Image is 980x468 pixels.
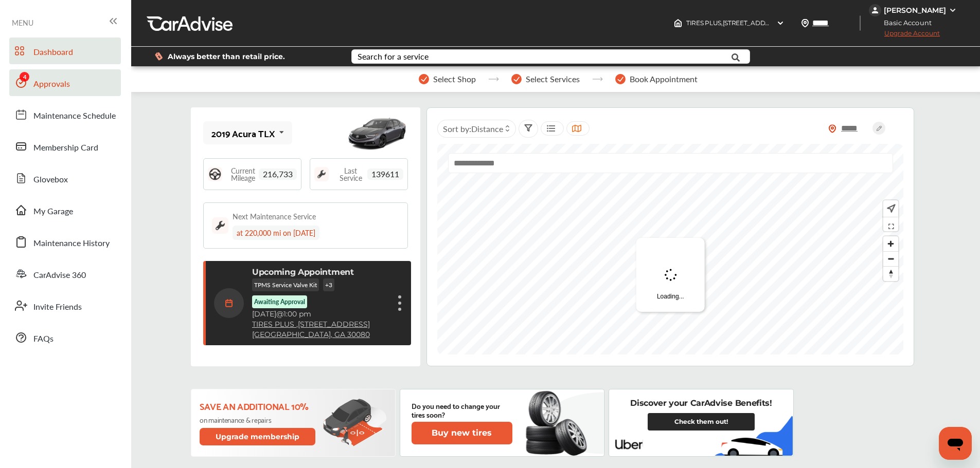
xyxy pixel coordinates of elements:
span: Glovebox [33,173,68,186]
img: maintenance_logo [212,217,228,234]
span: Zoom out [883,252,898,266]
span: Select Services [526,74,580,84]
img: location_vector_orange.38f05af8.svg [828,124,836,133]
button: Buy new tires [412,422,512,444]
a: My Garage [9,197,121,223]
img: update-membership.81812027.svg [323,399,387,446]
button: Zoom in [883,236,898,251]
span: Maintenance History [33,237,110,250]
img: stepper-checkmark.b5569197.svg [511,74,522,84]
span: Dashboard [33,46,73,59]
button: Reset bearing to north [883,266,898,281]
span: Always better than retail price. [168,53,285,60]
span: 216,733 [259,169,297,180]
img: stepper-checkmark.b5569197.svg [615,74,626,84]
img: mobile_12081_st0640_046.jpg [346,110,408,156]
div: Search for a service [358,52,429,61]
div: 2019 Acura TLX [211,128,275,138]
a: FAQs [9,324,121,351]
img: header-down-arrow.9dd2ce7d.svg [776,19,785,27]
span: 1:00 pm [283,309,311,319]
span: Select Shop [433,74,476,84]
p: Save an additional 10% [200,400,317,411]
span: [DATE] [252,309,276,319]
span: Basic Account [870,17,939,28]
canvas: Map [437,144,903,354]
img: stepper-arrow.e24c07c6.svg [488,77,499,81]
span: Upgrade Account [869,29,940,42]
img: maintenance_logo [314,167,329,181]
span: Approvals [33,78,70,91]
span: TIRES PLUS , [STREET_ADDRESS] [GEOGRAPHIC_DATA] , GA 30080 [686,19,881,27]
span: Distance [471,123,503,135]
a: [GEOGRAPHIC_DATA], GA 30080 [252,330,370,339]
img: uber-vehicle.2721b44f.svg [710,416,793,456]
a: TIRES PLUS ,[STREET_ADDRESS] [252,320,370,329]
span: Invite Friends [33,301,82,314]
p: Awaiting Approval [254,297,305,306]
span: My Garage [33,205,73,218]
img: WGsFRI8htEPBVLJbROoPRyZpYNWhNONpIPPETTm6eUC0GeLEiAAAAAElFTkSuQmCC [949,6,957,14]
p: Do you need to change your tires soon? [412,401,512,419]
a: Buy new tires [412,422,514,444]
img: header-divider.bc55588e.svg [860,15,861,31]
img: stepper-checkmark.b5569197.svg [419,74,429,84]
a: Maintenance History [9,229,121,255]
img: calendar-icon.35d1de04.svg [214,288,244,318]
a: Check them out! [648,413,755,430]
img: recenter.ce011a49.svg [885,203,896,214]
a: Membership Card [9,133,121,160]
div: [PERSON_NAME] [884,6,946,15]
a: Invite Friends [9,292,121,319]
span: MENU [12,18,33,27]
button: Zoom out [883,251,898,266]
a: Approvals [9,69,121,96]
span: CarAdvise 360 [33,269,86,282]
span: Maintenance Schedule [33,109,116,123]
img: uber-logo.8ea76b89.svg [615,437,643,453]
a: CarAdvise 360 [9,260,121,287]
span: FAQs [33,332,54,346]
p: on maintenance & repairs [200,416,317,424]
p: Discover your CarAdvise Benefits! [630,398,772,409]
span: @ [276,309,283,319]
a: Dashboard [9,38,121,64]
div: Loading... [636,238,705,312]
span: Book Appointment [630,74,698,84]
img: stepper-arrow.e24c07c6.svg [592,77,603,81]
button: Upgrade membership [200,428,316,445]
span: Sort by : [443,123,503,135]
img: location_vector.a44bc228.svg [801,19,809,27]
img: jVpblrzwTbfkPYzPPzSLxeg0AAAAASUVORK5CYII= [869,4,881,16]
div: Next Maintenance Service [233,211,316,221]
span: Last Service [334,167,367,181]
div: at 220,000 mi on [DATE] [233,226,319,240]
p: Upcoming Appointment [252,267,354,277]
a: Glovebox [9,165,121,192]
a: Maintenance Schedule [9,101,121,128]
span: 139611 [367,169,403,180]
iframe: Button to launch messaging window [939,427,972,460]
img: new-tire.a0c7fe23.svg [525,386,593,459]
p: + 3 [323,278,334,291]
span: Current Mileage [227,167,259,181]
img: header-home-logo.8d720a4f.svg [674,19,682,27]
span: Membership Card [33,141,98,155]
p: TPMS Service Valve Kit [252,278,319,291]
img: steering_logo [208,167,222,181]
img: dollor_label_vector.a70140d1.svg [155,52,163,61]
